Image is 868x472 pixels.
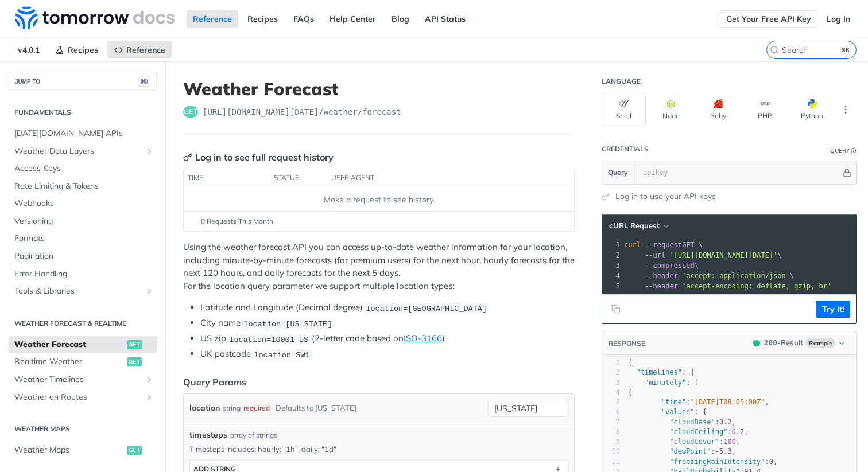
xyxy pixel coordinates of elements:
[645,282,678,290] span: --header
[645,262,695,270] span: --compressed
[183,79,575,99] h1: Weather Forecast
[602,93,646,126] button: Shell
[628,458,777,466] span: : ,
[636,368,681,376] span: "timelines"
[624,262,699,270] span: \
[14,268,154,280] span: Error Handling
[816,301,850,318] button: Try It!
[624,272,794,280] span: \
[645,251,665,259] span: --url
[323,10,382,28] a: Help Center
[805,338,835,348] span: Example
[602,260,622,271] div: 3
[669,251,777,259] span: '[URL][DOMAIN_NAME][DATE]'
[602,388,620,397] div: 4
[14,392,142,403] span: Weather on Routes
[187,10,238,28] a: Reference
[145,287,154,296] button: Show subpages for Tools & Libraries
[9,389,157,406] a: Weather on RoutesShow subpages for Weather on Routes
[830,146,850,155] div: Query
[628,428,749,436] span: : ,
[723,438,736,446] span: 100
[188,194,569,206] div: Make a request to see history.
[645,272,678,280] span: --header
[14,286,142,297] span: Tools & Libraries
[602,427,620,437] div: 8
[385,10,416,28] a: Blog
[183,150,334,164] div: Log in to see full request history
[243,319,332,328] span: location=[US_STATE]
[602,145,649,154] div: Credentials
[661,408,695,416] span: "values"
[720,10,817,28] a: Get Your Free API Key
[649,93,693,126] button: Node
[732,428,745,436] span: 0.2
[9,248,157,265] a: Pagination
[287,10,320,28] a: FAQs
[637,161,841,184] input: apikey
[189,429,227,441] span: timesteps
[9,107,157,118] h2: Fundamentals
[628,447,736,455] span: : ,
[14,146,142,157] span: Weather Data Layers
[189,400,220,416] label: location
[841,167,853,178] button: Hide
[14,181,154,192] span: Rate Limiting & Tokens
[602,271,622,281] div: 4
[830,146,857,155] div: QueryInformation
[628,408,707,416] span: : {
[624,241,703,249] span: GET \
[138,77,150,87] span: ⌘/
[719,447,732,455] span: 5.3
[764,337,803,349] div: - Result
[9,353,157,370] a: Realtime Weatherget
[609,221,660,231] span: cURL Request
[602,378,620,388] div: 3
[743,93,787,126] button: PHP
[223,400,241,416] div: string
[628,388,632,396] span: {
[669,438,719,446] span: "cloudCover"
[68,45,98,55] span: Recipes
[602,240,622,250] div: 1
[669,458,765,466] span: "freezingRainIntensity"
[602,368,620,377] div: 2
[14,339,124,350] span: Weather Forecast
[14,356,124,368] span: Realtime Weather
[770,45,779,54] svg: Search
[669,428,727,436] span: "cloudCeiling"
[11,41,46,58] span: v4.0.1
[9,336,157,353] a: Weather Forecastget
[608,301,624,318] button: Copy to clipboard
[839,44,853,56] kbd: ⌘K
[715,447,719,455] span: -
[602,77,641,86] div: Language
[9,213,157,230] a: Versioning
[602,407,620,417] div: 6
[203,106,401,118] span: https://api.tomorrow.io/v4/weather/forecast
[127,340,142,349] span: get
[200,332,575,345] li: US zip (2-letter code based on )
[628,358,632,366] span: {
[107,41,172,58] a: Reference
[189,444,568,454] p: Timesteps includes: hourly: "1h", daily: "1d"
[840,104,851,115] svg: More ellipsis
[661,398,686,406] span: "time"
[9,178,157,195] a: Rate Limiting & Tokens
[624,241,641,249] span: curl
[126,45,165,55] span: Reference
[404,333,442,344] a: ISO-3166
[14,163,154,174] span: Access Keys
[690,398,765,406] span: "[DATE]T08:05:00Z"
[183,375,246,389] div: Query Params
[270,169,327,188] th: status
[602,281,622,291] div: 5
[230,430,277,440] div: array of strings
[682,272,790,280] span: 'accept: application/json'
[366,304,487,313] span: location=[GEOGRAPHIC_DATA]
[9,160,157,177] a: Access Keys
[9,73,157,90] button: JUMP TO⌘/
[229,335,308,344] span: location=10001 US
[14,444,124,456] span: Weather Maps
[9,266,157,283] a: Error Handling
